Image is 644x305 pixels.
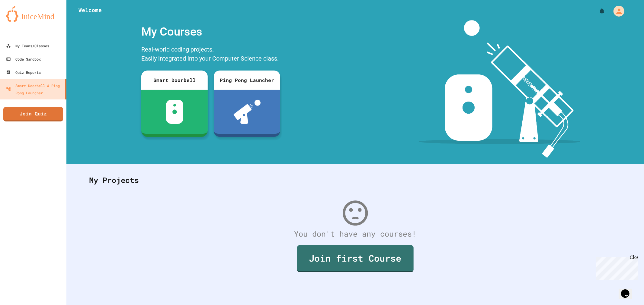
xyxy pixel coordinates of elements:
[166,100,183,124] img: sdb-white.svg
[83,168,627,192] div: My Projects
[297,245,414,272] a: Join first Course
[3,107,63,121] a: Join Quiz
[6,6,60,22] img: logo-orange.svg
[6,55,41,63] div: Code Sandbox
[234,100,261,124] img: ppl-with-ball.png
[141,71,208,90] div: Smart Doorbell
[2,2,42,38] div: Chat with us now!Close
[587,6,607,16] div: My Notifications
[6,69,41,76] div: Quiz Reports
[214,71,280,90] div: Ping Pong Launcher
[419,20,581,158] img: banner-image-my-projects.png
[607,4,626,18] div: My Account
[6,82,63,96] div: Smart Doorbell & Ping Pong Launcher
[83,228,627,240] div: You don't have any courses!
[594,255,638,280] iframe: chat widget
[6,42,49,49] div: My Teams/Classes
[619,281,638,299] iframe: chat widget
[138,20,283,43] div: My Courses
[138,43,283,66] div: Real-world coding projects. Easily integrated into your Computer Science class.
